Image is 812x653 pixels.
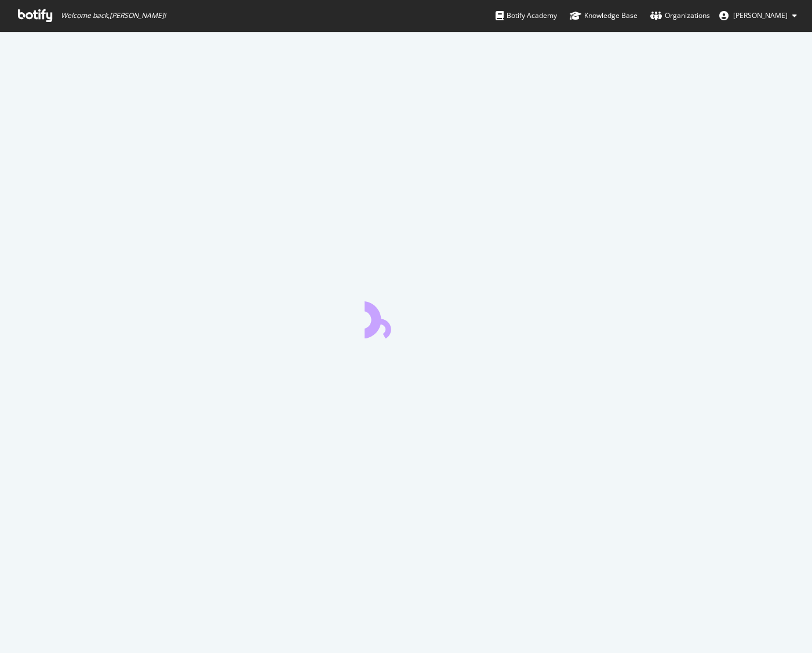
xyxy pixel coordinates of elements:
span: Welcome back, [PERSON_NAME] ! [61,11,166,20]
div: Botify Academy [496,10,557,21]
span: Sarah Madden [733,10,788,20]
button: [PERSON_NAME] [710,6,806,25]
div: Organizations [650,10,710,21]
div: Knowledge Base [570,10,638,21]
